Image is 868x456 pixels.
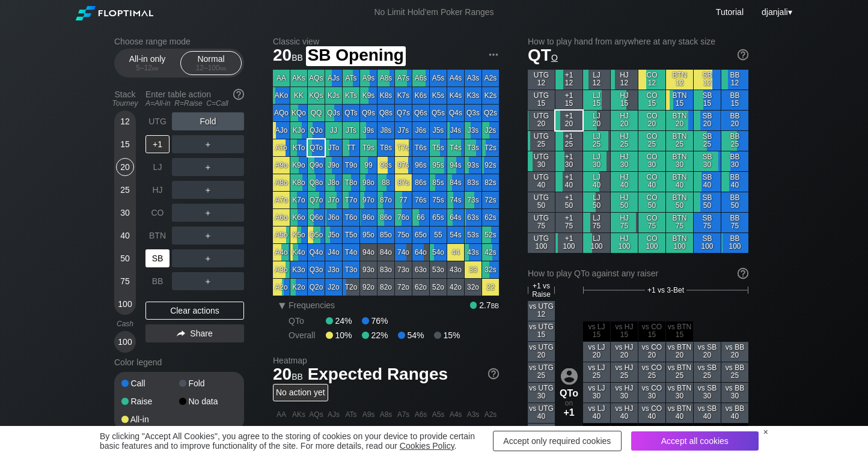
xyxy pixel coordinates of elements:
[273,122,290,139] div: AJo
[583,70,610,90] div: LJ 12
[186,64,236,72] div: 12 – 100
[430,192,447,208] div: 75s
[666,111,693,130] div: BTN 20
[343,122,359,139] div: JTs
[694,213,721,233] div: SB 75
[736,48,750,61] img: help.32db89a4.svg
[447,122,464,139] div: J4s
[721,192,748,212] div: BB 50
[412,226,429,243] div: 65o
[308,87,325,104] div: KQs
[308,279,325,296] div: Q2o
[465,70,481,87] div: A3s
[412,157,429,174] div: 96s
[482,192,499,208] div: 72s
[716,7,744,17] a: Tutorial
[447,105,464,121] div: Q4s
[290,192,307,208] div: K7o
[395,226,412,243] div: 75o
[583,172,610,192] div: LJ 40
[360,244,377,261] div: 94o
[273,37,499,46] h2: Classic view
[377,122,394,139] div: J8s
[465,87,481,104] div: K3s
[377,192,394,208] div: 87o
[583,213,610,233] div: LJ 75
[290,70,307,87] div: AKs
[555,131,582,151] div: +1 25
[343,174,359,191] div: T8o
[183,52,239,74] div: Normal
[430,226,447,243] div: 55
[666,70,693,90] div: BTN 12
[360,261,377,278] div: 93o
[360,87,377,104] div: K9s
[694,90,721,110] div: SB 15
[528,269,748,278] div: How to play QTo against any raiser
[395,70,412,87] div: A7s
[145,272,170,290] div: BB
[555,233,582,253] div: +1 100
[412,244,429,261] div: 64o
[273,244,290,261] div: A4o
[528,151,555,171] div: UTG 30
[290,174,307,191] div: K8o
[395,122,412,139] div: J7s
[395,244,412,261] div: 74o
[273,261,290,278] div: A3o
[528,37,748,46] h2: How to play hand from anywhere at any stack size
[377,70,394,87] div: A8s
[145,226,170,245] div: BTN
[395,174,412,191] div: 87s
[308,209,325,226] div: Q6o
[528,111,555,130] div: UTG 20
[482,261,499,278] div: 32s
[528,131,555,151] div: UTG 25
[611,233,638,253] div: HJ 100
[465,226,481,243] div: 53s
[273,105,290,121] div: AQo
[611,111,638,130] div: HJ 20
[360,192,377,208] div: 97o
[528,90,555,110] div: UTG 15
[395,105,412,121] div: Q7s
[465,122,481,139] div: J3s
[447,192,464,208] div: 74s
[395,192,412,208] div: 77
[482,226,499,243] div: 52s
[666,151,693,171] div: BTN 30
[721,111,748,130] div: BB 20
[290,105,307,121] div: KQo
[290,226,307,243] div: K5o
[611,90,638,110] div: HJ 15
[360,226,377,243] div: 95o
[583,233,610,253] div: LJ 100
[116,226,134,245] div: 40
[179,397,237,406] div: No data
[306,46,406,66] span: SB Opening
[400,441,454,451] a: Cookies Policy
[638,192,665,212] div: CO 50
[611,213,638,233] div: HJ 75
[447,70,464,87] div: A4s
[172,249,244,267] div: ＋
[721,90,748,110] div: BB 15
[447,209,464,226] div: 64s
[360,70,377,87] div: A9s
[694,172,721,192] div: SB 40
[430,209,447,226] div: 65s
[487,367,500,380] img: help.32db89a4.svg
[638,233,665,253] div: CO 100
[121,415,179,424] div: All-in
[694,233,721,253] div: SB 100
[308,244,325,261] div: Q4o
[152,64,159,72] span: bb
[412,192,429,208] div: 76s
[395,139,412,156] div: T7s
[561,368,578,385] img: icon-avatar.b40e07d9.svg
[412,174,429,191] div: 86s
[325,209,342,226] div: J6o
[325,192,342,208] div: J7o
[412,105,429,121] div: Q6s
[273,279,290,296] div: A2o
